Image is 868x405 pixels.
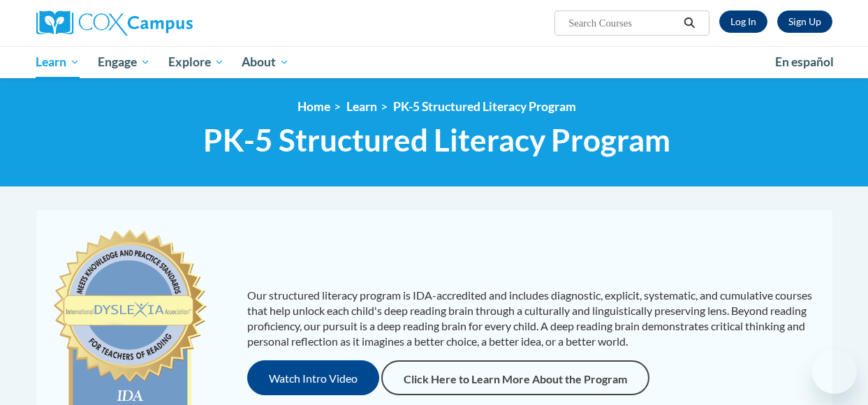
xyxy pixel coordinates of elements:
[247,360,379,395] button: Watch Intro Video
[719,10,767,33] a: Log In
[775,54,834,69] span: En español
[766,47,843,77] a: En español
[777,10,832,33] a: Register
[27,46,89,78] a: Learn
[679,15,700,31] button: Search
[89,46,159,78] a: Engage
[36,10,288,36] a: Cox Campus
[247,288,818,349] p: Our structured literacy program is IDA-accredited and includes diagnostic, explicit, systematic, ...
[36,54,80,71] span: Learn
[346,99,377,114] a: Learn
[297,99,330,114] a: Home
[567,15,679,31] input: Search Courses
[381,360,649,395] a: Click Here to Learn More About the Program
[168,54,224,71] span: Explore
[242,54,289,71] span: About
[36,10,193,36] img: Cox Campus
[26,46,843,78] div: Main menu
[159,46,233,78] a: Explore
[393,99,576,114] a: PK-5 Structured Literacy Program
[203,121,670,159] span: PK-5 Structured Literacy Program
[812,349,857,394] iframe: Button to launch messaging window
[233,46,298,78] a: About
[98,54,150,71] span: Engage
